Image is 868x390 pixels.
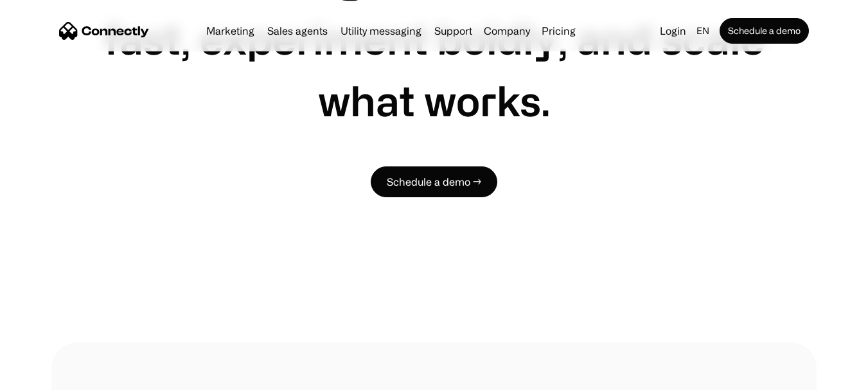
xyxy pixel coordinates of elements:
div: en [696,22,709,40]
div: en [691,22,717,40]
a: Sales agents [262,26,333,36]
ul: Language list [26,368,77,386]
a: Utility messaging [335,26,427,36]
a: Login [655,22,691,40]
a: Pricing [536,26,581,36]
div: Company [484,22,530,40]
div: Company [480,22,534,40]
a: Schedule a demo [720,18,809,44]
a: Support [429,26,477,36]
a: home [59,21,149,40]
aside: Language selected: English [13,366,77,386]
a: Schedule a demo → [371,166,497,197]
a: Marketing [201,26,260,36]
